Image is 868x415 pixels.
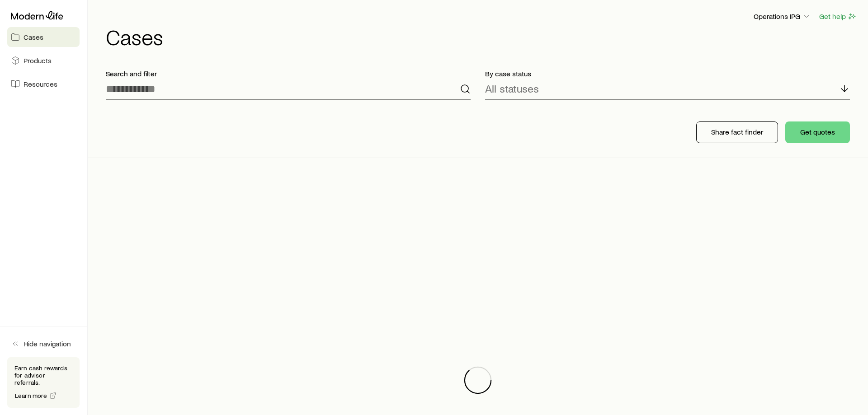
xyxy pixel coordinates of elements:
a: Resources [7,74,80,94]
span: Learn more [15,392,47,399]
p: Operations IPG [754,12,811,21]
button: Get quotes [785,121,850,143]
button: Share fact finder [696,121,778,143]
button: Get help [819,11,857,22]
h1: Cases [106,26,857,47]
div: Earn cash rewards for advisor referrals.Learn more [7,357,80,408]
span: Products [24,56,52,65]
span: Hide navigation [24,339,71,348]
span: Cases [24,33,43,42]
button: Hide navigation [7,334,80,354]
p: Share fact finder [711,127,763,136]
button: Operations IPG [753,11,811,22]
span: Resources [24,79,57,89]
p: Earn cash rewards for advisor referrals. [14,364,72,386]
a: Products [7,51,80,70]
p: Search and filter [106,69,471,78]
p: By case status [485,69,850,78]
a: Cases [7,27,80,47]
p: All statuses [485,82,539,95]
